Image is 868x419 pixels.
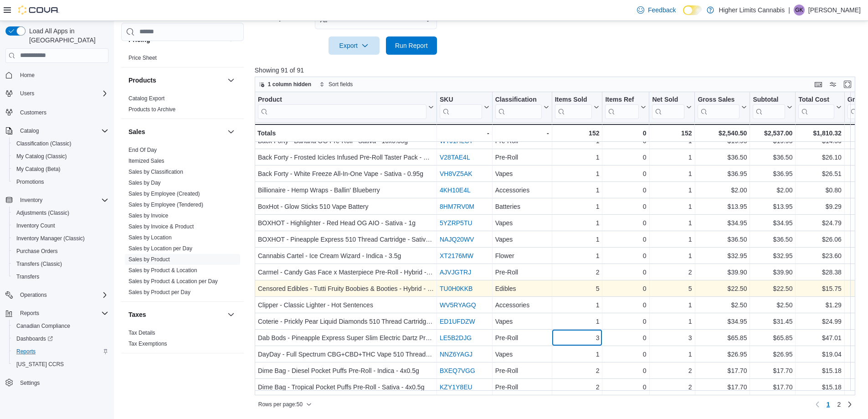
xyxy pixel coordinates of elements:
a: Inventory Count [13,220,59,231]
div: Back Forty - White Freeze All-In-One Vape - Sativa - 0.95g [258,168,434,179]
a: Sales by Invoice [128,212,168,219]
span: Home [16,69,108,81]
div: 1 [555,152,599,163]
span: Sales by Employee (Created) [128,190,200,197]
button: Operations [16,290,51,300]
div: Gross Sales [698,96,740,119]
span: Washington CCRS [13,359,108,370]
div: 1 [555,201,599,212]
div: Pre-Roll [495,267,549,278]
a: Sales by Product & Location per Day [128,278,218,285]
button: Users [16,88,38,99]
div: Items Ref [605,96,639,104]
button: My Catalog (Beta) [9,163,112,176]
button: Reports [2,307,112,320]
button: Catalog [2,124,112,137]
span: Canadian Compliance [13,321,108,331]
button: Reports [16,308,43,319]
div: 0 [605,267,646,278]
a: Catalog Export [128,95,164,102]
span: Transfers (Classic) [16,260,62,268]
a: KZY1Y8EU [440,383,473,391]
div: $39.90 [753,267,792,278]
div: Billionaire - Hemp Wraps - Ballin' Blueberry [258,185,434,196]
div: $2,537.00 [753,128,792,139]
a: Sales by Product [128,256,170,263]
button: Enter fullscreen [842,79,853,90]
span: My Catalog (Classic) [13,151,108,162]
span: Reports [16,348,36,355]
div: Net Sold [652,96,684,104]
span: Adjustments (Classic) [13,207,108,218]
button: Classification (Classic) [9,137,112,150]
div: $22.50 [753,283,792,294]
div: 152 [652,128,692,139]
div: 0 [605,185,646,196]
button: Customers [2,105,112,119]
div: $26.10 [798,152,841,163]
div: Vapes [495,234,549,245]
div: $26.06 [798,234,841,245]
a: End Of Day [128,147,157,153]
a: Settings [16,378,43,388]
div: Items Ref [605,96,639,119]
span: Classification (Classic) [16,140,72,147]
a: 5YZRP5TU [440,219,473,227]
a: Transfers [13,271,43,282]
a: Dashboards [13,333,56,344]
span: Operations [20,291,47,299]
div: $32.95 [753,250,792,261]
p: | [788,5,790,16]
div: $2.00 [753,185,792,196]
div: $24.79 [798,217,841,228]
div: Total Cost [798,96,834,119]
div: 1 [555,185,599,196]
button: Taxes [226,309,236,320]
div: 1 [652,152,692,163]
button: Keyboard shortcuts [813,79,824,90]
div: Classification [495,96,541,119]
div: $36.50 [698,234,747,245]
div: $36.95 [698,168,747,179]
div: Cannabis Cartel - Ice Cream Wizard - Indica - 3.5g [258,250,434,261]
span: Users [16,88,108,99]
div: $39.90 [698,267,747,278]
span: 1 [827,400,830,409]
div: Product [258,96,426,119]
div: 0 [605,152,646,163]
button: Home [2,68,112,82]
p: [PERSON_NAME] [808,5,861,16]
span: Users [20,90,34,97]
a: Sales by Classification [128,169,183,175]
a: Next page [844,399,855,410]
span: GK [795,5,803,16]
a: 4KH10E4L [440,186,471,194]
button: Taxes [128,310,224,319]
a: Products to Archive [128,106,175,113]
span: Inventory Count [16,222,55,229]
a: Inventory Manager (Classic) [13,233,88,244]
div: Accessories [495,185,549,196]
span: Dashboards [13,333,108,344]
a: BXEQ7VGG [440,367,475,374]
div: $23.60 [798,250,841,261]
div: Batteries [495,201,549,212]
button: Run Report [386,36,437,55]
div: SKU [440,96,482,104]
span: Sales by Employee (Tendered) [128,201,203,208]
div: Gross Sales [698,96,740,104]
button: Products [226,75,236,86]
span: Rows per page : 50 [258,401,303,408]
span: Sort fields [329,81,353,88]
button: Net Sold [652,96,692,119]
h3: Taxes [128,310,146,319]
div: 0 [605,201,646,212]
div: Total Cost [798,96,834,104]
a: LE5B2DJG [440,334,472,341]
div: Items Sold [555,96,592,119]
div: $26.51 [798,168,841,179]
span: Reports [20,310,39,317]
span: My Catalog (Beta) [16,166,61,173]
a: Home [16,70,38,81]
a: Promotions [13,176,48,187]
